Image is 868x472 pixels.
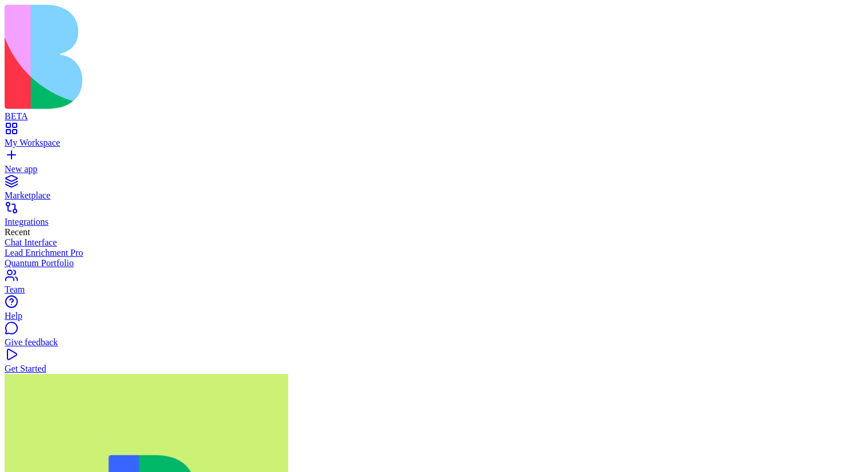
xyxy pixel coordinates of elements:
[5,311,863,321] div: Help
[5,237,863,248] a: Chat Interface
[5,327,863,348] a: Give feedback
[5,284,863,295] div: Team
[5,227,30,237] span: Recent
[5,274,863,295] a: Team
[5,353,863,374] a: Get Started
[5,364,863,374] div: Get Started
[5,154,863,174] a: New app
[5,301,863,321] a: Help
[5,101,863,122] a: BETA
[5,337,863,348] div: Give feedback
[5,180,863,201] a: Marketplace
[5,217,863,227] div: Integrations
[5,206,863,227] a: Integrations
[5,190,863,201] div: Marketplace
[5,248,863,258] a: Lead Enrichment Pro
[5,164,863,174] div: New app
[5,127,863,148] a: My Workspace
[5,111,863,122] div: BETA
[5,258,863,268] a: Quantum Portfolio
[5,138,863,148] div: My Workspace
[5,5,466,109] img: logo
